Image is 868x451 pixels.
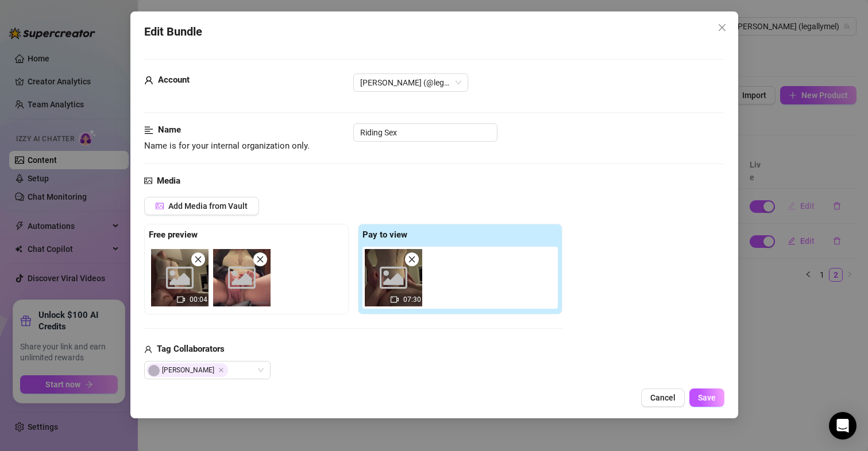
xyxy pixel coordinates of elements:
[144,174,152,188] span: picture
[353,123,497,142] input: Enter a name
[218,367,224,373] span: Close
[650,393,675,402] span: Cancel
[689,388,724,407] button: Save
[168,201,248,211] span: Add Media from Vault
[144,197,259,215] button: Add Media from Vault
[149,230,198,240] strong: Free preview
[403,296,421,304] span: 07:30
[144,343,152,356] span: user
[157,344,225,354] strong: Tag Collaborators
[365,249,422,306] div: 07:30
[829,412,857,440] div: Open Intercom Messenger
[360,74,461,91] span: Melanie (@legallymel)
[156,202,164,210] span: picture
[641,388,684,407] button: Cancel
[391,296,399,304] span: video-camera
[158,125,181,135] strong: Name
[697,393,715,402] span: Save
[712,18,731,37] button: Close
[362,230,407,240] strong: Pay to view
[717,23,726,32] span: close
[190,296,207,304] span: 00:04
[144,73,153,87] span: user
[144,23,202,41] span: Edit Bundle
[146,363,228,377] span: [PERSON_NAME]
[194,255,202,263] span: close
[157,176,180,186] strong: Media
[712,23,731,32] span: Close
[144,123,153,137] span: align-left
[408,255,416,263] span: close
[151,249,209,306] div: 00:04
[177,296,185,304] span: video-camera
[158,75,190,85] strong: Account
[256,255,264,263] span: close
[144,141,310,151] span: Name is for your internal organization only.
